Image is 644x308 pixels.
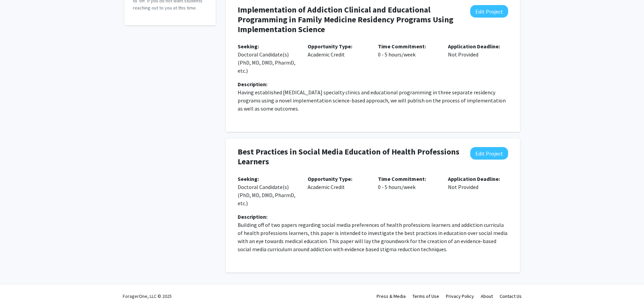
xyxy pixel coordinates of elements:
[446,293,474,299] a: Privacy Policy
[378,43,426,50] b: Time Commitment:
[308,175,352,182] b: Opportunity Type:
[412,293,439,299] a: Terms of Use
[500,293,522,299] a: Contact Us
[238,175,298,207] p: Doctoral Candidate(s) (PhD, MD, DMD, PharmD, etc.)
[308,175,368,191] p: Academic Credit
[5,278,29,303] iframe: Chat
[448,175,500,182] b: Application Deadline:
[238,221,508,253] p: Building off of two papers regarding social media preferences of health professions learners and ...
[238,42,298,75] p: Doctoral Candidate(s) (PhD, MD, DMD, PharmD, etc.)
[448,43,500,50] b: Application Deadline:
[123,284,172,308] div: ForagerOne, LLC © 2025
[448,42,508,58] p: Not Provided
[238,147,459,167] h4: Best Practices in Social Media Education of Health Professions Learners
[378,175,438,191] p: 0 - 5 hours/week
[470,5,508,18] button: Edit Project
[378,175,426,182] b: Time Commitment:
[238,5,459,34] h4: Implementation of Addiction Clinical and Educational Programming in Family Medicine Residency Pro...
[238,88,508,113] p: Having established [MEDICAL_DATA] specialty clinics and educational programming in three separate...
[470,147,508,160] button: Edit Project
[238,80,508,88] div: Description:
[308,43,352,50] b: Opportunity Type:
[377,293,406,299] a: Press & Media
[308,42,368,58] p: Academic Credit
[378,42,438,58] p: 0 - 5 hours/week
[481,293,493,299] a: About
[448,175,508,191] p: Not Provided
[238,43,259,50] b: Seeking:
[238,213,508,221] div: Description:
[238,175,259,182] b: Seeking:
